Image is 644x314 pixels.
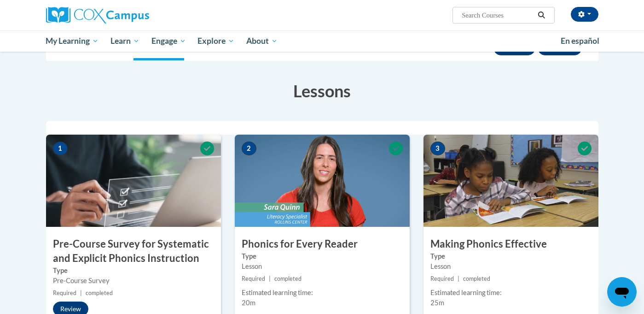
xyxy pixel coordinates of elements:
span: Explore [197,36,234,47]
img: Cox Campus [46,7,149,24]
span: 25m [430,299,444,307]
iframe: Button to launch messaging window [607,277,637,307]
a: Engage [145,30,192,52]
h3: Pre-Course Survey for Systematic and Explicit Phonics Instruction [46,237,221,266]
span: 3 [430,142,445,155]
div: Pre-Course Survey [53,276,214,286]
button: Search [534,10,548,21]
img: Course Image [235,135,410,227]
span: Learn [110,36,139,47]
h3: Making Phonics Effective [424,237,598,251]
img: Course Image [46,135,221,227]
span: completed [274,275,302,282]
span: | [80,290,82,296]
img: Course Image [424,135,598,227]
span: | [269,275,271,282]
span: completed [463,275,490,282]
div: Estimated learning time: [430,288,592,298]
div: Main menu [32,30,612,52]
span: About [246,36,278,47]
span: My Learning [46,36,99,47]
span: Required [53,290,76,296]
label: Type [430,251,592,261]
span: 1 [53,142,68,155]
span: 20m [242,299,255,307]
h3: Phonics for Every Reader [235,237,410,251]
label: Type [53,266,214,276]
span: completed [86,290,113,296]
a: About [240,30,284,52]
a: En español [555,31,605,51]
span: 2 [242,142,256,155]
div: Lesson [430,261,592,272]
div: Estimated learning time: [242,288,403,298]
a: My Learning [40,30,105,52]
a: Explore [191,30,240,52]
button: Account Settings [571,7,598,22]
h3: Lessons [46,79,598,102]
input: Search Courses [461,10,534,21]
div: Lesson [242,261,403,272]
a: Learn [104,30,145,52]
a: Cox Campus [46,7,221,24]
span: | [458,275,459,282]
span: Required [242,275,265,282]
label: Type [242,251,403,261]
span: En español [561,36,599,46]
span: Engage [151,36,186,47]
span: Required [430,275,454,282]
